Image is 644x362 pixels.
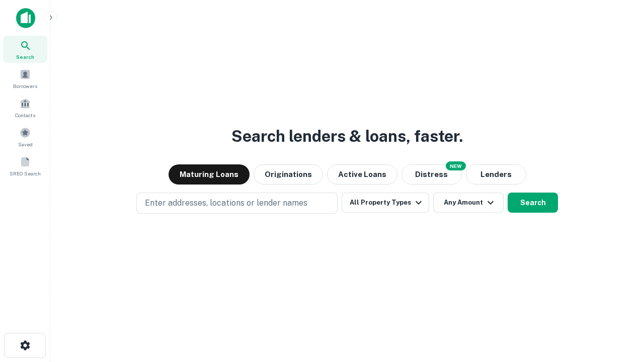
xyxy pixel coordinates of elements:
[145,197,307,209] p: Enter addresses, locations or lender names
[254,164,323,185] button: Originations
[3,123,47,150] a: Saved
[3,94,47,121] a: Contacts
[594,282,644,330] iframe: Chat Widget
[342,193,429,213] button: All Property Types
[508,193,558,213] button: Search
[13,82,37,90] span: Borrowers
[446,161,466,170] div: NEW
[3,36,47,63] a: Search
[15,111,35,119] span: Contacts
[169,164,250,185] button: Maturing Loans
[10,169,41,177] span: SREO Search
[327,164,397,185] button: Active Loans
[3,152,47,179] a: SREO Search
[16,8,35,28] img: capitalize-icon.png
[16,53,34,61] span: Search
[466,164,526,185] button: Lenders
[136,193,338,214] button: Enter addresses, locations or lender names
[18,140,33,148] span: Saved
[3,65,47,92] a: Borrowers
[433,193,504,213] button: Any Amount
[231,124,463,148] h3: Search lenders & loans, faster.
[401,164,462,185] button: Search distressed loans with lien and other non-mortgage details.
